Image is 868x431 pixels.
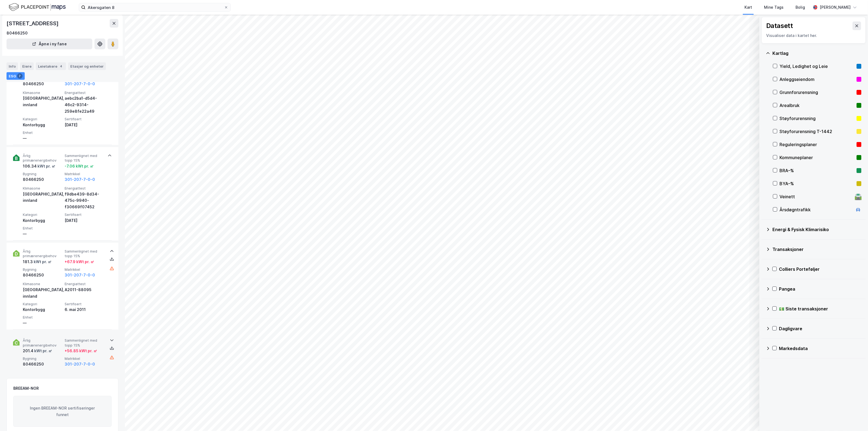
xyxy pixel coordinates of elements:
div: Kontorbygg [23,306,62,313]
span: Energiattest [65,90,104,95]
div: Colliers Porteføljer [779,266,861,272]
div: kWt pr. ㎡ [33,259,52,265]
div: — [23,231,62,237]
span: Årlig primærenergibehov [23,153,62,163]
div: Dagligvare [779,325,861,332]
div: BREEAM-NOR [13,385,39,392]
div: Energi & Fysisk Klimarisiko [772,226,861,233]
div: Arealbruk [779,102,854,109]
div: [GEOGRAPHIC_DATA], innland [23,191,62,204]
div: kWt pr. ㎡ [33,348,52,354]
div: ESG [7,72,25,80]
button: Åpne i ny fane [7,39,92,49]
div: Yield, Ledighet og Leie [779,63,854,70]
div: Markedsdata [779,345,861,352]
button: 301-207-7-0-0 [65,176,95,183]
div: Leietakere [36,62,66,70]
div: -7.06 kWt pr. ㎡ [65,163,94,169]
div: Eiere [20,62,34,70]
div: [GEOGRAPHIC_DATA], innland [23,95,62,108]
div: 181.3 [23,259,52,265]
div: aebc2ba1-d5d4-46c2-9314-259e8fe22a49 [65,95,104,115]
div: Anleggseiendom [779,76,854,83]
span: Matrikkel [65,267,104,272]
div: Mine Tags [764,4,784,11]
div: 7 [17,73,23,79]
div: Etasjer og enheter [70,64,104,69]
span: Sertifisert [65,302,104,306]
span: Sammenlignet med topp 15% [65,249,104,259]
div: BYA–% [779,180,854,187]
img: logo.f888ab2527a4732fd821a326f86c7f29.svg [9,2,66,12]
div: — [23,135,62,141]
div: BRA–% [779,167,854,174]
div: Bolig [796,4,805,11]
div: 201.4 [23,348,52,354]
div: [DATE] [65,122,104,128]
span: Klimasone [23,186,62,191]
button: 301-207-7-0-0 [65,272,95,278]
span: Bygning [23,267,62,272]
div: Ingen BREEAM-NOR sertifiseringer funnet [13,396,112,427]
div: [PERSON_NAME] [820,4,851,11]
span: Matrikkel [65,172,104,176]
div: Pangea [779,286,861,292]
div: Støyforurensning [779,115,854,122]
div: 80466250 [23,176,62,183]
input: Søk på adresse, matrikkel, gårdeiere, leietakere eller personer [86,3,224,11]
span: Årlig primærenergibehov [23,249,62,259]
iframe: Chat Widget [841,405,868,431]
div: + 67.9 kWt pr. ㎡ [65,259,94,265]
span: Sertifisert [65,212,104,217]
div: Info [7,62,18,70]
span: Energiattest [65,186,104,191]
div: 💵 Siste transaksjoner [779,306,861,312]
div: 80466250 [23,81,62,87]
div: Veinett [779,193,853,200]
div: f9dbe439-8d34-475c-9940-f30669f07452 [65,191,104,210]
span: Enhet [23,130,62,135]
div: Datasett [766,21,793,30]
span: Bygning [23,356,62,361]
span: Klimasone [23,282,62,286]
div: Kartlag [772,50,861,56]
div: 6. mai 2011 [65,306,104,313]
span: Årlig primærenergibehov [23,338,62,348]
div: + 56.85 kWt pr. ㎡ [65,348,97,354]
span: Kategori [23,302,62,306]
div: Grunnforurensning [779,89,854,96]
span: Energiattest [65,282,104,286]
span: Bygning [23,172,62,176]
div: A2011-88095 [65,287,104,293]
div: 80466250 [23,361,62,367]
div: 80466250 [7,30,28,36]
span: Sammenlignet med topp 15% [65,153,104,163]
div: Kart [744,4,752,11]
div: [STREET_ADDRESS] [7,19,60,28]
div: 🛣️ [855,193,862,200]
div: Visualiser data i kartet her. [766,32,861,39]
span: Enhet [23,226,62,231]
div: Kommuneplaner [779,154,854,161]
div: — [23,320,62,326]
div: Kontorbygg [23,217,62,224]
span: Enhet [23,315,62,320]
span: Kategori [23,117,62,121]
div: 106.34 [23,163,55,169]
button: 301-207-7-0-0 [65,361,95,367]
span: Sertifisert [65,117,104,121]
div: [DATE] [65,217,104,224]
div: Årsdøgntrafikk [779,206,853,213]
span: Matrikkel [65,356,104,361]
div: kWt pr. ㎡ [37,163,55,169]
div: Støyforurensning T-1442 [779,128,854,135]
div: Kontorbygg [23,122,62,128]
div: Reguleringsplaner [779,141,854,148]
div: [GEOGRAPHIC_DATA], innland [23,287,62,300]
div: 80466250 [23,272,62,278]
button: 301-207-7-0-0 [65,81,95,87]
span: Kategori [23,212,62,217]
span: Sammenlignet med topp 15% [65,338,104,348]
span: Klimasone [23,90,62,95]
